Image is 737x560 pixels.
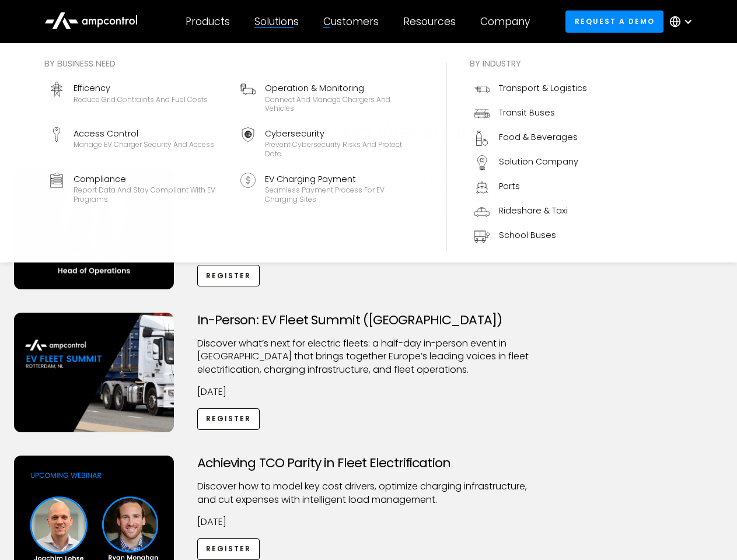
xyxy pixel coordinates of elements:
[323,15,379,28] div: Customers
[499,180,520,192] div: Ports
[470,150,592,175] a: Solution Company
[480,15,530,28] div: Company
[74,173,226,185] div: Compliance
[265,82,418,94] div: Operation & Monitoring
[265,127,418,140] div: Cybersecurity
[470,77,592,101] a: Transport & Logistics
[186,15,230,28] div: Products
[470,224,592,249] a: School Buses
[403,15,456,28] div: Resources
[254,15,299,28] div: Solutions
[74,127,214,140] div: Access Control
[44,57,422,70] div: By business need
[197,516,540,528] p: [DATE]
[197,386,540,398] p: [DATE]
[499,106,555,119] div: Transit Buses
[197,456,540,471] h3: Achieving TCO Parity in Fleet Electrification
[74,82,208,94] div: Efficency
[44,77,231,118] a: EfficencyReduce grid contraints and fuel costs
[470,126,592,150] a: Food & Beverages
[197,337,540,376] p: ​Discover what’s next for electric fleets: a half-day in-person event in [GEOGRAPHIC_DATA] that b...
[197,480,540,506] p: Discover how to model key cost drivers, optimize charging infrastructure, and cut expenses with i...
[565,10,663,32] a: Request a demo
[236,123,422,163] a: CybersecurityPrevent cybersecurity risks and protect data
[197,408,260,430] a: Register
[44,123,231,163] a: Access ControlManage EV charger security and access
[499,82,587,94] div: Transport & Logistics
[265,173,418,185] div: EV Charging Payment
[265,95,418,113] div: Connect and manage chargers and vehicles
[197,313,540,328] h3: In-Person: EV Fleet Summit ([GEOGRAPHIC_DATA])
[197,265,260,286] a: Register
[265,140,418,158] div: Prevent cybersecurity risks and protect data
[470,57,592,70] div: By industry
[74,95,208,104] div: Reduce grid contraints and fuel costs
[499,131,578,143] div: Food & Beverages
[470,101,592,126] a: Transit Buses
[236,77,422,118] a: Operation & MonitoringConnect and manage chargers and vehicles
[499,155,578,168] div: Solution Company
[74,140,214,149] div: Manage EV charger security and access
[265,185,418,204] div: Seamless Payment Process for EV Charging Sites
[44,168,231,209] a: ComplianceReport data and stay compliant with EV programs
[197,538,260,560] a: Register
[470,175,592,199] a: Ports
[236,168,422,209] a: EV Charging PaymentSeamless Payment Process for EV Charging Sites
[499,204,568,217] div: Rideshare & Taxi
[74,185,226,204] div: Report data and stay compliant with EV programs
[499,229,556,242] div: School Buses
[470,199,592,224] a: Rideshare & Taxi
